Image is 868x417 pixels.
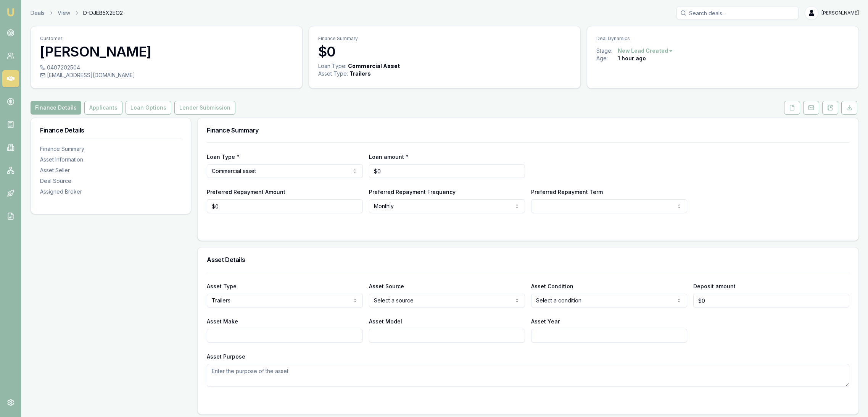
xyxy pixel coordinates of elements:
[348,62,400,70] div: Commercial Asset
[207,199,363,213] input: $
[531,189,603,195] label: Preferred Repayment Term
[318,36,571,42] p: Finance Summary
[124,101,173,115] a: Loan Options
[40,145,182,153] div: Finance Summary
[318,44,571,59] h3: $0
[6,8,15,17] img: emu-icon-u.png
[40,127,182,133] h3: Finance Details
[618,47,673,55] button: New Lead Created
[596,47,618,55] div: Stage:
[821,10,859,16] span: [PERSON_NAME]
[596,55,618,62] div: Age:
[676,6,799,20] input: Search deals
[40,64,293,71] div: 0407202504
[207,189,285,195] label: Preferred Repayment Amount
[40,166,182,174] div: Asset Seller
[596,36,849,42] p: Deal Dynamics
[531,318,560,325] label: Asset Year
[126,101,171,115] button: Loan Options
[207,154,240,160] label: Loan Type *
[318,62,346,70] div: Loan Type:
[207,353,245,360] label: Asset Purpose
[173,101,237,115] a: Lender Submission
[693,294,849,307] input: $
[369,283,404,289] label: Asset Source
[40,188,182,196] div: Assigned Broker
[369,154,409,160] label: Loan amount *
[693,283,736,289] label: Deposit amount
[58,9,70,17] a: View
[84,101,122,115] button: Applicants
[31,9,45,17] a: Deals
[40,44,293,59] h3: [PERSON_NAME]
[618,55,646,62] div: 1 hour ago
[349,70,371,78] div: Trailers
[83,101,124,115] a: Applicants
[31,101,83,115] a: Finance Details
[207,257,849,263] h3: Asset Details
[207,318,238,325] label: Asset Make
[40,71,293,79] div: [EMAIL_ADDRESS][DOMAIN_NAME]
[369,318,402,325] label: Asset Model
[369,164,525,178] input: $
[31,9,123,17] nav: breadcrumb
[531,283,573,289] label: Asset Condition
[174,101,235,115] button: Lender Submission
[40,177,182,185] div: Deal Source
[83,9,123,17] span: D-DJEB5X2EO2
[31,101,81,115] button: Finance Details
[369,189,456,195] label: Preferred Repayment Frequency
[40,156,182,163] div: Asset Information
[40,36,293,42] p: Customer
[207,283,237,289] label: Asset Type
[318,70,348,78] div: Asset Type :
[207,127,849,133] h3: Finance Summary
